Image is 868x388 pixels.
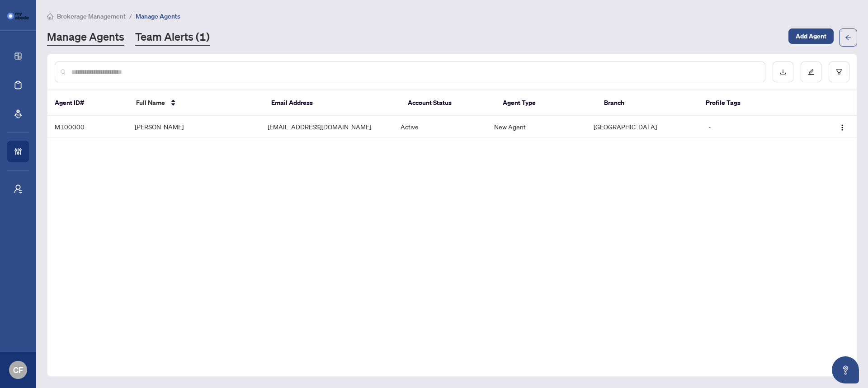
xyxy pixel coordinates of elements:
[7,13,29,19] img: logo
[586,116,701,138] td: [GEOGRAPHIC_DATA]
[136,12,180,20] span: Manage Agents
[773,62,793,82] button: download
[788,28,834,44] button: Add Agent
[808,69,814,75] span: edit
[701,116,814,138] td: -
[47,116,127,138] td: M100000
[836,69,842,75] span: filter
[780,69,786,75] span: download
[495,90,597,116] th: Agent Type
[839,124,846,131] img: Logo
[47,90,129,116] th: Agent ID#
[264,90,401,116] th: Email Address
[136,98,165,108] span: Full Name
[801,62,821,82] button: edit
[14,185,23,194] span: user-switch
[260,116,393,138] td: [EMAIL_ADDRESS][DOMAIN_NAME]
[835,119,849,134] button: Logo
[129,11,132,21] li: /
[401,90,495,116] th: Account Status
[829,62,849,82] button: filter
[487,116,587,138] td: New Agent
[698,90,813,116] th: Profile Tags
[832,356,859,383] button: Open asap
[47,13,53,19] span: home
[57,12,126,20] span: Brokerage Management
[393,116,486,138] td: Active
[13,364,23,376] span: CF
[47,29,124,46] a: Manage Agents
[845,34,851,41] span: arrow-left
[135,29,210,46] a: Team Alerts (1)
[597,90,698,116] th: Branch
[796,29,826,43] span: Add Agent
[129,90,264,116] th: Full Name
[127,116,260,138] td: [PERSON_NAME]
